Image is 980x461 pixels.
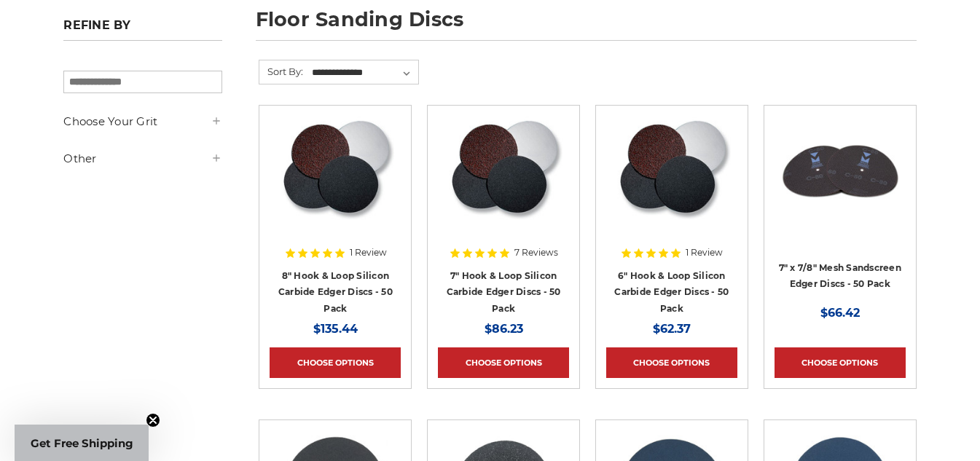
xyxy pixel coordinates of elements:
[63,150,222,168] h5: Other
[256,9,917,41] h1: floor sanding discs
[438,116,569,247] a: Silicon Carbide 7" Hook & Loop Edger Discs
[485,322,523,336] span: $86.23
[820,306,860,320] span: $66.42
[259,60,303,82] label: Sort By:
[270,116,401,247] a: Silicon Carbide 8" Hook & Loop Edger Discs
[775,347,906,378] a: Choose Options
[63,113,222,130] h5: Choose Your Grit
[310,62,418,84] select: Sort By:
[278,270,393,314] a: 8" Hook & Loop Silicon Carbide Edger Discs - 50 Pack
[438,347,569,378] a: Choose Options
[614,270,729,314] a: 6" Hook & Loop Silicon Carbide Edger Discs - 50 Pack
[447,270,561,314] a: 7" Hook & Loop Silicon Carbide Edger Discs - 50 Pack
[606,347,737,378] a: Choose Options
[276,116,394,232] img: Silicon Carbide 8" Hook & Loop Edger Discs
[31,436,133,450] span: Get Free Shipping
[606,116,737,247] a: Silicon Carbide 6" Hook & Loop Edger Discs
[15,425,149,461] div: Get Free ShippingClose teaser
[782,116,898,232] img: 7" x 7/8" Mesh Sanding Screen Edger Discs
[613,116,731,232] img: Silicon Carbide 6" Hook & Loop Edger Discs
[653,322,691,336] span: $62.37
[514,248,558,257] span: 7 Reviews
[63,18,222,41] h5: Refine by
[779,262,901,290] a: 7" x 7/8" Mesh Sandscreen Edger Discs - 50 Pack
[270,347,401,378] a: Choose Options
[444,116,562,232] img: Silicon Carbide 7" Hook & Loop Edger Discs
[350,248,387,257] span: 1 Review
[146,413,160,427] button: Close teaser
[313,322,358,336] span: $135.44
[686,248,723,257] span: 1 Review
[775,116,906,247] a: 7" x 7/8" Mesh Sanding Screen Edger Discs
